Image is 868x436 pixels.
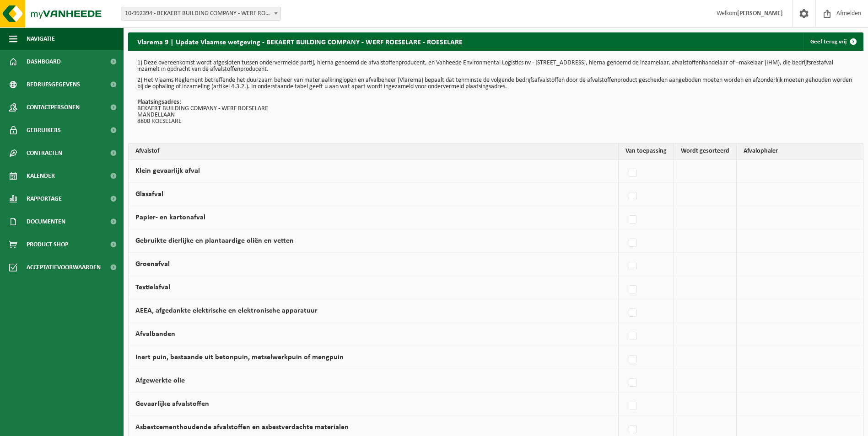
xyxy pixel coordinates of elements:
[135,330,175,338] label: Afvalbanden
[27,50,61,73] span: Dashboard
[27,119,61,142] span: Gebruikers
[135,214,205,221] label: Papier- en kartonafval
[27,142,62,165] span: Contracten
[121,7,281,21] span: 10-992394 - BEKAERT BUILDING COMPANY - WERF ROESELARE - ROESELARE
[135,284,170,291] label: Textielafval
[135,191,163,198] label: Glasafval
[27,187,62,210] span: Rapportage
[619,144,674,160] th: Van toepassing
[27,27,55,50] span: Navigatie
[27,96,80,119] span: Contactpersonen
[137,60,854,73] p: 1) Deze overeenkomst wordt afgesloten tussen ondervermelde partij, hierna genoemd de afvalstoffen...
[128,32,472,50] h2: Vlarema 9 | Update Vlaamse wetgeving - BEKAERT BUILDING COMPANY - WERF ROESELARE - ROESELARE
[135,167,200,175] label: Klein gevaarlijk afval
[135,424,349,431] label: Asbestcementhoudende afvalstoffen en asbestverdachte materialen
[137,99,181,106] strong: Plaatsingsadres:
[737,144,863,160] th: Afvalophaler
[129,144,619,160] th: Afvalstof
[137,77,854,90] p: 2) Het Vlaams Reglement betreffende het duurzaam beheer van materiaalkringlopen en afvalbeheer (V...
[135,307,318,314] label: AEEA, afgedankte elektrische en elektronische apparatuur
[135,354,344,361] label: Inert puin, bestaande uit betonpuin, metselwerkpuin of mengpuin
[135,261,170,268] label: Groenafval
[135,237,294,245] label: Gebruikte dierlijke en plantaardige oliën en vetten
[27,73,80,96] span: Bedrijfsgegevens
[121,7,280,20] span: 10-992394 - BEKAERT BUILDING COMPANY - WERF ROESELARE - ROESELARE
[137,99,854,125] p: BEKAERT BUILDING COMPANY - WERF ROESELARE MANDELLAAN 8800 ROESELARE
[27,210,65,233] span: Documenten
[135,400,209,408] label: Gevaarlijke afvalstoffen
[27,233,68,256] span: Product Shop
[674,144,737,160] th: Wordt gesorteerd
[27,256,101,279] span: Acceptatievoorwaarden
[135,377,185,384] label: Afgewerkte olie
[27,165,55,187] span: Kalender
[803,32,863,51] a: Geef terug vrij
[737,10,783,17] strong: [PERSON_NAME]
